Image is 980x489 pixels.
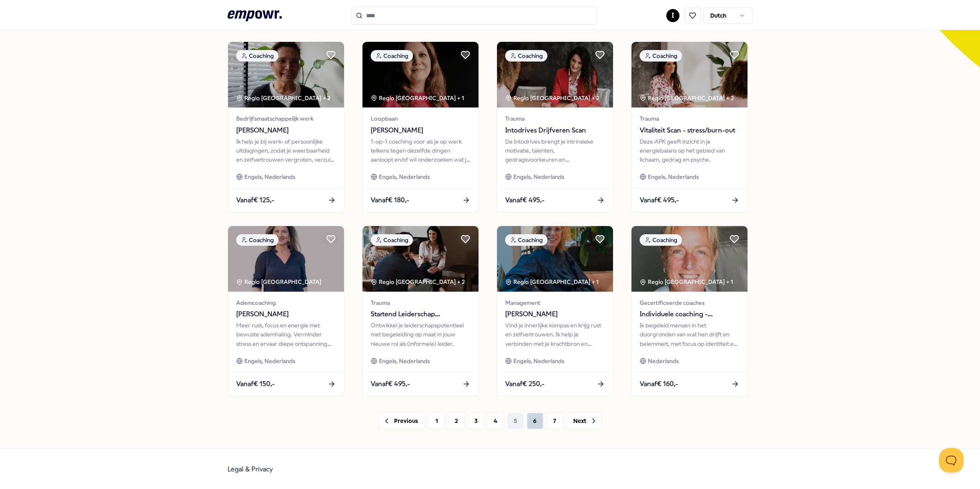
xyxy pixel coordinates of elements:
[505,195,545,206] span: Vanaf € 495,-
[505,234,547,246] div: Coaching
[631,41,748,212] a: package imageCoachingRegio [GEOGRAPHIC_DATA] + 2TraumaVitaliteit Scan - stress/burn-outDeze APK g...
[648,172,699,181] span: Engels, Nederlands
[236,298,336,307] span: Ademcoaching
[236,125,336,136] span: [PERSON_NAME]
[505,50,547,62] div: Coaching
[244,172,295,181] span: Engels, Nederlands
[527,413,543,429] button: 6
[939,448,964,473] iframe: Help Scout Beacon - Open
[228,226,344,292] img: package image
[505,137,605,165] div: De Intodrives brengt je intrinsieke motivatie, talenten, gedragsvoorkeuren en ontwikkelbehoefte i...
[371,298,470,307] span: Trauma
[566,413,602,429] button: Next
[640,298,739,307] span: Gecertificeerde coaches
[640,234,682,246] div: Coaching
[236,114,336,123] span: Bedrijfsmaatschappelijk werk
[497,42,613,107] img: package image
[379,172,430,181] span: Engels, Nederlands
[236,50,278,62] div: Coaching
[468,413,484,429] button: 3
[513,356,564,366] span: Engels, Nederlands
[236,137,336,165] div: Ik help je bij werk- of persoonlijke uitdagingen, zodat je weerbaarheid en zelfvertrouwen vergrot...
[236,234,278,246] div: Coaching
[228,42,344,107] img: package image
[640,114,739,123] span: Trauma
[362,226,479,396] a: package imageCoachingRegio [GEOGRAPHIC_DATA] + 2TraumaStartend Leiderschap ProgrammaOntwikkel je ...
[505,298,605,307] span: Management
[236,277,323,286] div: Regio [GEOGRAPHIC_DATA]
[631,226,748,292] img: package image
[505,94,599,103] div: Regio [GEOGRAPHIC_DATA] + 2
[236,94,330,103] div: Regio [GEOGRAPHIC_DATA] + 2
[236,195,274,206] span: Vanaf € 125,-
[640,277,733,286] div: Regio [GEOGRAPHIC_DATA] + 1
[371,321,470,348] div: Ontwikkel je leiderschapspotentieel met begeleiding op maat in jouw nieuwe rol als (informele) le...
[666,9,679,22] button: I
[371,137,470,165] div: 1-op-1 coaching voor als je op werk telkens tegen dezelfde dingen aanloopt en/of wil onderzoeken ...
[228,226,344,396] a: package imageCoachingRegio [GEOGRAPHIC_DATA] Ademcoaching[PERSON_NAME]Meer rust, focus en energie...
[640,379,678,389] span: Vanaf € 160,-
[371,195,409,206] span: Vanaf € 180,-
[505,379,545,389] span: Vanaf € 250,-
[640,309,739,320] span: Individuele coaching - [PERSON_NAME]
[448,413,465,429] button: 2
[640,321,739,348] div: Ik begeleid mensen in het doorgronden van wat hen drijft en belemmert, met focus op identiteit en...
[362,42,479,107] img: package image
[236,379,275,389] span: Vanaf € 150,-
[228,465,273,473] a: Legal & Privacy
[497,226,613,396] a: package imageCoachingRegio [GEOGRAPHIC_DATA] + 1Management[PERSON_NAME]Vind je innerlijke kompas ...
[505,114,605,123] span: Trauma
[379,356,430,366] span: Engels, Nederlands
[371,234,413,246] div: Coaching
[648,356,679,366] span: Nederlands
[371,125,470,136] span: [PERSON_NAME]
[640,195,679,206] span: Vanaf € 495,-
[371,94,464,103] div: Regio [GEOGRAPHIC_DATA] + 1
[497,41,613,212] a: package imageCoachingRegio [GEOGRAPHIC_DATA] + 2TraumaIntodrives Drijfveren ScanDe Intodrives bre...
[236,321,336,348] div: Meer rust, focus en energie met bewuste ademhaling. Verminder stress en ervaar diepe ontspanning ...
[640,94,734,103] div: Regio [GEOGRAPHIC_DATA] + 2
[497,226,613,292] img: package image
[631,226,748,396] a: package imageCoachingRegio [GEOGRAPHIC_DATA] + 1Gecertificeerde coachesIndividuele coaching - [PE...
[640,137,739,165] div: Deze APK geeft inzicht in je energiebalans op het gebied van lichaam, gedrag en psyche.
[640,50,682,62] div: Coaching
[379,413,425,429] button: Previous
[362,226,479,292] img: package image
[362,41,479,212] a: package imageCoachingRegio [GEOGRAPHIC_DATA] + 1Loopbaan[PERSON_NAME]1-op-1 coaching voor als je ...
[547,413,563,429] button: 7
[371,50,413,62] div: Coaching
[371,114,470,123] span: Loopbaan
[351,7,597,25] input: Search for products, categories or subcategories
[505,321,605,348] div: Vind je innerlijke kompas en krijg rust en zelfvertrouwen. Ik help je verbinden met je krachtbron...
[513,172,564,181] span: Engels, Nederlands
[244,356,295,366] span: Engels, Nederlands
[505,309,605,320] span: [PERSON_NAME]
[640,125,739,136] span: Vitaliteit Scan - stress/burn-out
[371,277,465,286] div: Regio [GEOGRAPHIC_DATA] + 2
[505,125,605,136] span: Intodrives Drijfveren Scan
[228,41,344,212] a: package imageCoachingRegio [GEOGRAPHIC_DATA] + 2Bedrijfsmaatschappelijk werk[PERSON_NAME]Ik help ...
[371,309,470,320] span: Startend Leiderschap Programma
[488,413,504,429] button: 4
[428,413,445,429] button: 1
[371,379,410,389] span: Vanaf € 495,-
[236,309,336,320] span: [PERSON_NAME]
[505,277,599,286] div: Regio [GEOGRAPHIC_DATA] + 1
[631,42,748,107] img: package image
